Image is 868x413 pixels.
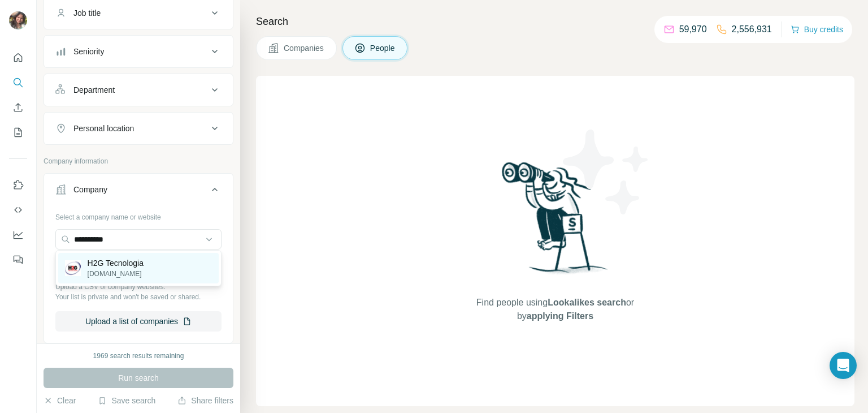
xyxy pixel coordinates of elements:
button: Quick start [9,48,27,68]
button: Dashboard [9,225,27,245]
img: Surfe Illustration - Stars [555,121,657,223]
button: Company [44,176,233,208]
p: 59,970 [679,23,707,36]
img: Surfe Illustration - Woman searching with binoculars [497,159,614,285]
button: My lists [9,122,27,143]
button: Personal location [44,115,233,142]
span: Lookalikes search [548,298,626,307]
button: Buy credits [791,21,843,37]
p: H2G Tecnologia [88,257,144,269]
div: Open Intercom Messenger [830,352,857,379]
div: Select a company name or website [55,208,222,222]
button: Use Surfe API [9,200,27,220]
span: applying Filters [527,311,593,321]
div: Personal location [73,123,134,134]
div: Seniority [73,46,104,57]
p: Upload a CSV of company websites. [55,282,222,292]
button: Seniority [44,38,233,65]
div: 1969 search results remaining [93,351,184,361]
button: Clear [44,395,76,406]
button: Share filters [177,395,233,406]
div: Company [73,184,107,195]
button: Feedback [9,249,27,270]
button: Search [9,72,27,93]
button: Use Surfe on LinkedIn [9,175,27,195]
p: Your list is private and won't be saved or shared. [55,292,222,302]
img: Avatar [9,11,27,29]
p: 2,556,931 [732,23,772,36]
h4: Search [256,14,854,29]
img: H2G Tecnologia [65,260,81,276]
span: People [370,42,396,54]
span: Find people using or by [465,296,645,323]
button: Upload a list of companies [55,311,222,332]
p: Company information [44,156,233,166]
div: Department [73,84,115,96]
div: Job title [73,7,101,19]
p: [DOMAIN_NAME] [88,269,144,279]
button: Department [44,76,233,104]
button: Save search [98,395,155,406]
span: Companies [284,42,325,54]
button: Enrich CSV [9,97,27,118]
